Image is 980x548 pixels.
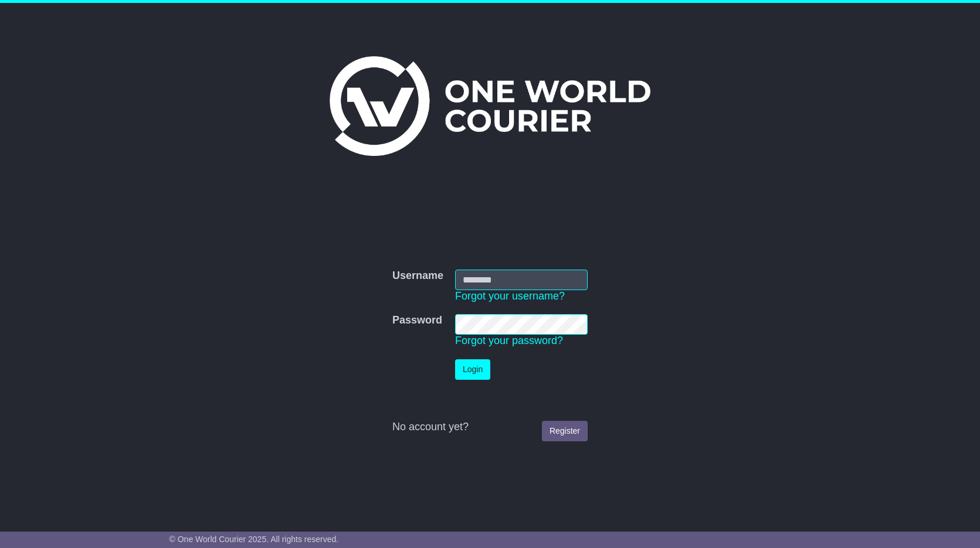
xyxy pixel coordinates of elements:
[455,290,565,302] a: Forgot your username?
[455,335,563,346] a: Forgot your password?
[392,421,588,434] div: No account yet?
[392,270,443,282] label: Username
[330,56,650,156] img: One World
[455,359,490,380] button: Login
[169,535,339,544] span: © One World Courier 2025. All rights reserved.
[542,421,588,441] a: Register
[392,314,442,327] label: Password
